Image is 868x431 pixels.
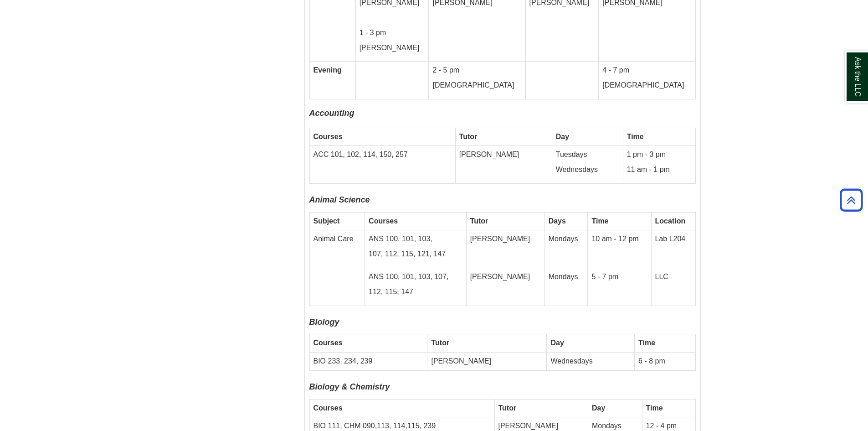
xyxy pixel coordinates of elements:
span: Accounting [309,109,354,118]
strong: Courses [369,217,398,225]
b: Days [549,217,566,225]
td: [PERSON_NAME] [427,353,547,371]
td: Animal Care [309,230,365,306]
strong: Courses [313,339,343,347]
strong: Day [592,404,605,412]
p: ANS 100, 101, 103, 107, [369,272,462,282]
td: Wednesdays [547,353,635,371]
td: [PERSON_NAME] [455,146,552,184]
p: Lab L204 [655,234,692,244]
b: Location [655,217,686,225]
td: ACC 101, 102, 114, 150, 257 [309,146,455,184]
p: 2 - 5 pm [432,65,521,76]
td: 10 am - 12 pm [588,230,651,268]
p: ANS 100, 101, 103, [369,234,462,244]
td: Mondays [544,268,588,306]
p: 1 pm - 3 pm [627,150,692,160]
strong: Courses [313,404,343,412]
strong: Time [627,133,644,140]
p: [DEMOGRAPHIC_DATA] [602,80,691,91]
td: 6 - 8 pm [635,353,695,371]
p: 11 am - 1 pm [627,165,692,175]
td: [PERSON_NAME] [466,230,544,268]
i: Animal Science [309,195,370,204]
strong: Time [638,339,655,347]
p: 1 - 3 pm [360,28,425,38]
p: [PERSON_NAME] [360,43,425,53]
strong: Tutor [431,339,449,347]
p: 4 - 7 pm [602,65,691,76]
p: Tuesdays [556,150,619,160]
strong: Tutor [459,133,478,140]
td: BIO 233, 234, 239 [309,353,427,371]
font: Biology [309,317,339,327]
p: 107, 112, 115, 121, 147 [369,249,462,260]
font: Biology & Chemistry [309,382,390,391]
td: Mondays [544,230,588,268]
strong: Subject [313,217,340,225]
strong: Evening [313,66,342,74]
strong: Tutor [498,404,517,412]
strong: Time [591,217,608,225]
a: Back to Top [837,194,866,206]
p: [DEMOGRAPHIC_DATA] [432,80,521,91]
strong: Courses [313,133,343,140]
strong: Tutor [470,217,488,225]
strong: Day [550,339,564,347]
p: 112, 115, 147 [369,287,462,297]
strong: Time [646,404,663,412]
td: 5 - 7 pm [588,268,651,306]
td: [PERSON_NAME] [466,268,544,306]
td: LLC [651,268,695,306]
strong: Day [556,133,569,140]
p: Wednesdays [556,165,619,175]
